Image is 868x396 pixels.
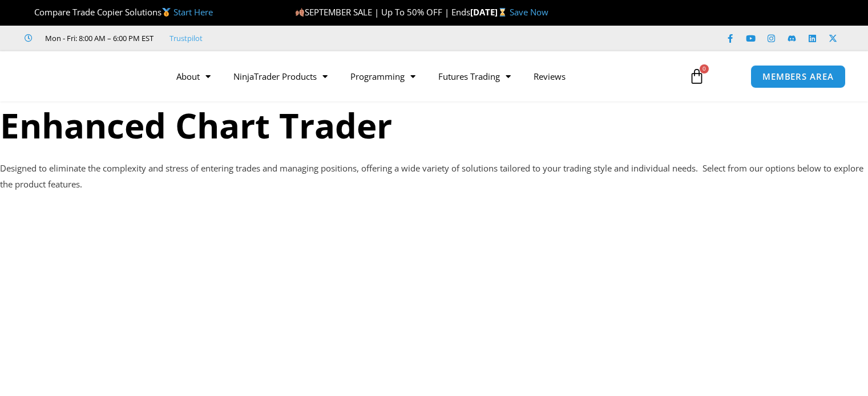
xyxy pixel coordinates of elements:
span: Mon - Fri: 8:00 AM – 6:00 PM EST [42,31,154,45]
img: 🍂 [296,8,304,17]
strong: [DATE] [470,6,510,18]
img: ⌛ [498,8,507,17]
a: 0 [672,60,722,93]
a: Futures Trading [427,63,522,89]
a: Start Here [173,6,213,18]
a: Reviews [522,63,577,89]
span: SEPTEMBER SALE | Up To 50% OFF | Ends [295,6,470,18]
img: 🥇 [162,8,171,17]
a: NinjaTrader Products [222,63,339,89]
a: MEMBERS AREA [750,65,846,88]
a: About [165,63,222,89]
span: 0 [700,64,709,74]
a: Save Now [510,6,548,18]
span: MEMBERS AREA [762,72,834,81]
img: 🏆 [25,8,34,17]
span: Compare Trade Copier Solutions [25,6,213,18]
a: Programming [339,63,427,89]
img: LogoAI | Affordable Indicators – NinjaTrader [25,56,147,97]
nav: Menu [165,63,677,89]
a: Trustpilot [169,31,203,45]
